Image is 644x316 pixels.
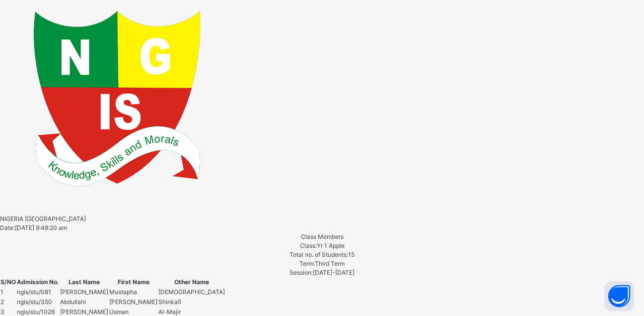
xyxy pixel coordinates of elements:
[315,260,345,267] span: Third Term
[300,242,317,249] span: Class:
[299,260,315,267] span: Term:
[301,233,344,240] span: Class Members
[16,297,60,307] td: ngis/stu/350
[16,277,60,287] th: Admission No.
[60,297,109,307] td: Abdullahi
[109,277,158,287] th: First Name
[348,251,355,258] span: 15
[313,269,355,276] span: [DATE]-[DATE]
[289,251,348,258] span: Total no. of Students:
[60,287,109,297] td: [PERSON_NAME]
[109,297,158,307] td: [PERSON_NAME]
[15,224,67,231] span: [DATE] 9:48:20 am
[16,287,60,297] td: ngis/stu/081
[158,287,225,297] td: [DEMOGRAPHIC_DATA]
[317,242,345,249] span: Yr 1 Apple
[289,269,313,276] span: Session:
[158,277,225,287] th: Other Name
[60,277,109,287] th: Last Name
[158,297,225,307] td: Shinkafi
[604,281,634,311] button: Open asap
[109,287,158,297] td: Mustapha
